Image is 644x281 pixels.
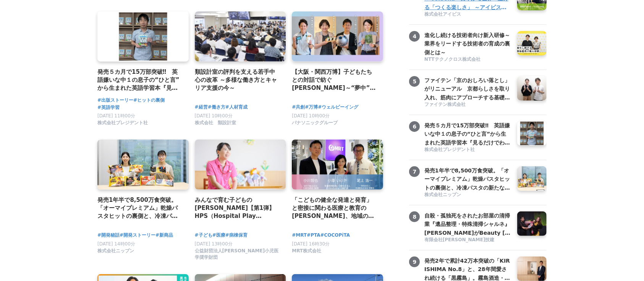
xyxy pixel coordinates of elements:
[97,68,183,93] a: 発売５カ月で15万部突破‼ 英語嫌いな中１の息子の“ひと言”から生まれた英語学習本『見るだけでわかる‼ 英語ピクト図鑑』異例ヒットの要因
[424,166,511,191] a: 発売1年半で8,500万食突破。「オーマイプレミアム」乾燥パスタヒットの裏側と、冷凍パスタの新たな挑戦。徹底的な消費者起点で「おいしさ」を追求するニップンの歩み
[424,76,511,101] a: ファイテン「京のおしろい落とし」がリニューアル 京都らしさを取り入れ、筋肉にアプローチする基礎化粧品が完成
[424,31,511,55] a: 進化し続ける技術者向け新入研修～業界をリードする技術者の育成の裏側とは～
[292,248,321,254] span: MRT株式会社
[409,211,420,222] span: 8
[97,120,148,126] span: 株式会社プレジデント社
[424,192,511,199] a: 株式会社ニップン
[292,113,330,119] span: [DATE] 10時00分
[305,104,318,111] a: #万博
[195,257,280,262] a: 公益財団法人[PERSON_NAME]小児医学奨学財団
[97,232,120,239] a: #開発秘話
[97,113,135,119] span: [DATE] 11時00分
[120,232,155,239] a: #開発ストーリー
[97,122,148,127] a: 株式会社プレジデント社
[424,31,511,57] h3: 進化し続ける技術者向け新入研修～業界をリードする技術者の育成の裏側とは～
[424,257,511,281] a: 発売2年で累計42万本突破の「KIRISHIMA No.8」と、28年間愛され続ける「黒霧島」。霧島酒造・新社長が明かす、第四次焼酎ブームの新潮流とは。
[195,241,233,247] span: [DATE] 13時00分
[424,146,475,153] span: 株式会社プレジデント社
[292,122,338,127] a: パナソニックグループ
[155,232,173,239] a: #新商品
[97,104,120,111] a: #英語学習
[424,101,511,109] a: ファイテン株式会社
[409,76,420,87] span: 5
[424,76,511,102] h3: ファイテン「京のおしろい落とし」がリニューアル 京都らしさを取り入れ、筋肉にアプローチする基礎化粧品が完成
[225,232,248,239] a: #病棟保育
[292,232,307,239] a: #MRT
[307,232,320,239] a: #PTA
[424,211,511,237] h3: 自殺・孤独死をされたお部屋の清掃業『遺品整理・特殊清掃シャルネ』[PERSON_NAME]がBeauty [GEOGRAPHIC_DATA][PERSON_NAME][GEOGRAPHIC_DA...
[424,211,511,236] a: 自殺・孤独死をされたお部屋の清掃業『遺品整理・特殊清掃シャルネ』[PERSON_NAME]がBeauty [GEOGRAPHIC_DATA][PERSON_NAME][GEOGRAPHIC_DA...
[212,232,225,239] a: #医療
[424,237,495,243] span: 有限会社[PERSON_NAME]技建
[225,104,248,111] a: #人材育成
[424,121,511,147] h3: 発売５カ月で15万部突破‼ 英語嫌いな中１の息子の“ひと言”から生まれた英語学習本『見るだけでわかる‼ 英語ピクト図鑑』異例ヒットの要因
[292,250,321,255] a: MRT株式会社
[195,122,236,127] a: 株式会社 類設計室
[424,192,461,198] span: 株式会社ニップン
[424,101,466,108] span: ファイテン株式会社
[424,166,511,192] h3: 発売1年半で8,500万食突破。「オーマイプレミアム」乾燥パスタヒットの裏側と、冷凍パスタの新たな挑戦。徹底的な消費者起点で「おいしさ」を追求するニップンの歩み
[409,166,420,177] span: 7
[424,56,511,63] a: NTTテクノクロス株式会社
[195,248,280,261] span: 公益財団法人[PERSON_NAME]小児医学奨学財団
[97,241,135,247] span: [DATE] 14時00分
[292,68,377,93] a: 【大阪・関西万博】子どもたちとの対話で紡ぐ[PERSON_NAME]～“夢中”の力を育む「Unlock FRプログラム」
[424,146,511,154] a: 株式会社プレジデント社
[195,68,280,93] a: 類設計室の評判を支える若手中心の改革 ～多様な働き方とキャリア支援の今～
[195,113,233,119] span: [DATE] 10時00分
[318,104,358,111] a: #ウェルビーイング
[424,237,511,244] a: 有限会社[PERSON_NAME]技建
[409,31,420,42] span: 4
[97,248,134,254] span: 株式会社ニップン
[195,232,212,239] a: #子ども
[133,97,165,104] a: #ヒットの裏側
[292,241,330,247] span: [DATE] 16時30分
[195,120,236,126] span: 株式会社 類設計室
[97,97,133,104] a: #出版ストーリー
[292,104,305,111] a: #共創
[424,121,511,146] a: 発売５カ月で15万部突破‼ 英語嫌いな中１の息子の“ひと言”から生まれた英語学習本『見るだけでわかる‼ 英語ピクト図鑑』異例ヒットの要因
[292,196,377,221] a: 「こどもの健全な発達と発育」と密接に関わる医療と教育の[PERSON_NAME]、地域の役割や関わり方
[424,11,511,18] a: 株式会社アイビス
[409,121,420,132] span: 6
[97,196,183,221] a: 発売1年半で8,500万食突破。「オーマイプレミアム」乾燥パスタヒットの裏側と、冷凍パスタの新たな挑戦。徹底的な消費者起点で「おいしさ」を追求するニップンの歩み
[208,104,225,111] a: #働き方
[97,250,134,255] a: 株式会社ニップン
[424,56,481,63] span: NTTテクノクロス株式会社
[409,257,420,267] span: 9
[195,104,208,111] a: #経営
[195,196,280,221] a: みんなで育む子どもの[PERSON_NAME]【第1弾】 HPS（Hospital Play Specialist）[PERSON_NAME] ーチャイルドフレンドリーな医療を目指して
[292,120,338,126] span: パナソニックグループ
[424,11,461,18] span: 株式会社アイビス
[320,232,350,239] a: #COCOPiTA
